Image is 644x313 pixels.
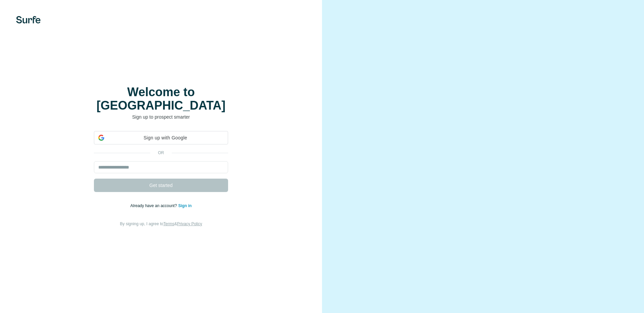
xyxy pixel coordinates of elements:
div: Sign up with Google [94,131,228,144]
a: Sign in [178,203,192,208]
span: Sign up with Google [107,134,224,141]
img: Surfe's logo [16,16,41,23]
a: Terms [163,222,174,226]
h1: Welcome to [GEOGRAPHIC_DATA] [94,85,228,112]
iframe: Sign in with Google Button [91,144,231,159]
p: Sign up to prospect smarter [94,114,228,120]
span: By signing up, I agree to & [120,222,202,226]
span: Already have an account? [130,203,178,208]
a: Privacy Policy [177,222,202,226]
